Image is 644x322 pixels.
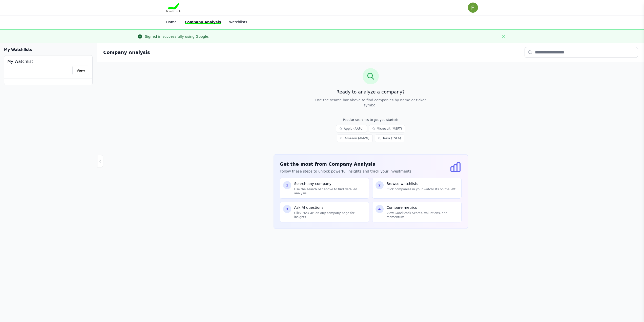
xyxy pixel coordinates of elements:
[294,205,366,210] p: Ask AI questions
[280,161,413,168] h3: Get the most from Company Analysis
[314,98,427,108] p: Use the search bar above to find companies by name or ticker symbol.
[274,88,468,96] h3: Ready to analyze a company?
[103,49,150,56] h2: Company Analysis
[72,66,89,75] a: View
[378,183,381,188] span: 2
[387,205,458,210] p: Compare metrics
[318,118,423,122] p: Popular searches to get you started:
[185,20,221,24] a: Company Analysis
[387,211,458,219] p: View GoodStock Scores, valuations, and momentum
[375,135,404,142] a: Tesla (TSLA)
[280,169,413,174] p: Follow these steps to unlock powerful insights and track your investments.
[378,206,381,212] span: 4
[286,206,288,212] span: 3
[4,47,32,52] h3: My Watchlists
[229,20,247,24] a: Watchlists
[294,181,366,186] p: Search any company
[286,183,288,188] span: 1
[337,135,372,142] a: Amazon (AMZN)
[336,125,367,132] a: Apple (AAPL)
[7,59,89,65] h4: My Watchlist
[166,3,181,12] img: Goodstock Logo
[387,187,455,191] p: Click companies in your watchlists on the left
[294,211,366,219] p: Click "Ask AI" on any company page for insights
[369,125,405,132] a: Microsoft (MSFT)
[500,32,508,41] button: Close
[145,34,210,39] div: Signed in successfully using Google.
[468,3,478,13] img: user photo
[387,181,455,186] p: Browse watchlists
[294,187,366,195] p: Use the search bar above to find detailed analysis
[166,20,177,24] a: Home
